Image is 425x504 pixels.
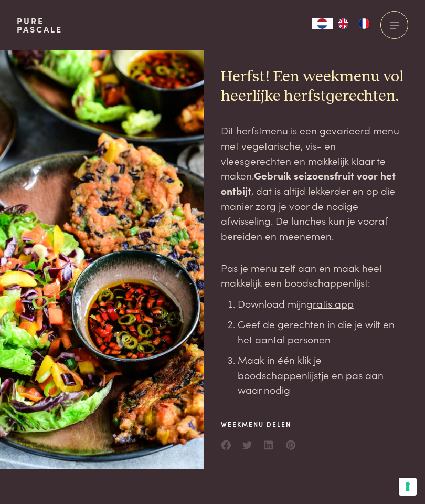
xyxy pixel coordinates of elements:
strong: Gebruik seizoensfruit voor het ontbijt [221,168,396,197]
a: PurePascale [17,17,62,34]
aside: Language selected: Nederlands [312,18,375,29]
span: Weekmenu delen [221,419,296,429]
p: Dit herfstmenu is een gevarieerd menu met vegetarische, vis- en vleesgerechten en makkelijk klaar... [221,123,408,244]
p: Pas je menu zelf aan en maak heel makkelijk een boodschappenlijst: [221,260,408,290]
a: gratis app [306,296,354,310]
h2: Herfst! Een weekmenu vol heerlijke herfstgerechten. [221,67,408,106]
button: Uw voorkeuren voor toestemming voor trackingtechnologieën [399,478,417,496]
a: EN [333,18,354,29]
li: Download mijn [238,296,408,311]
li: Geef de gerechten in die je wilt en het aantal personen [238,317,408,346]
a: NL [312,18,333,29]
li: Maak in één klik je boodschappenlijstje en pas aan waar nodig [238,352,408,397]
a: FR [354,18,375,29]
ul: Language list [333,18,375,29]
div: Language [312,18,333,29]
